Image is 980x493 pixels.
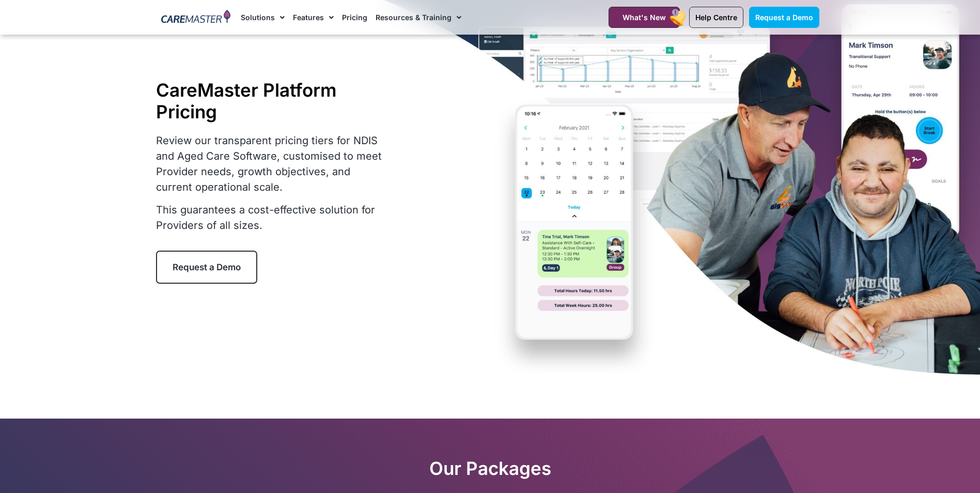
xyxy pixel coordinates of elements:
[755,13,813,22] span: Request a Demo
[689,7,743,28] a: Help Centre
[749,7,819,28] a: Request a Demo
[161,10,231,25] img: CareMaster Logo
[156,133,388,195] p: Review our transparent pricing tiers for NDIS and Aged Care Software, customised to meet Provider...
[156,251,257,284] a: Request a Demo
[156,202,388,233] p: This guarantees a cost-effective solution for Providers of all sizes.
[156,457,825,479] h2: Our Packages
[173,262,241,272] span: Request a Demo
[156,79,388,122] h1: CareMaster Platform Pricing
[609,7,680,28] a: What's New
[623,13,666,22] span: What's New
[695,13,737,22] span: Help Centre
